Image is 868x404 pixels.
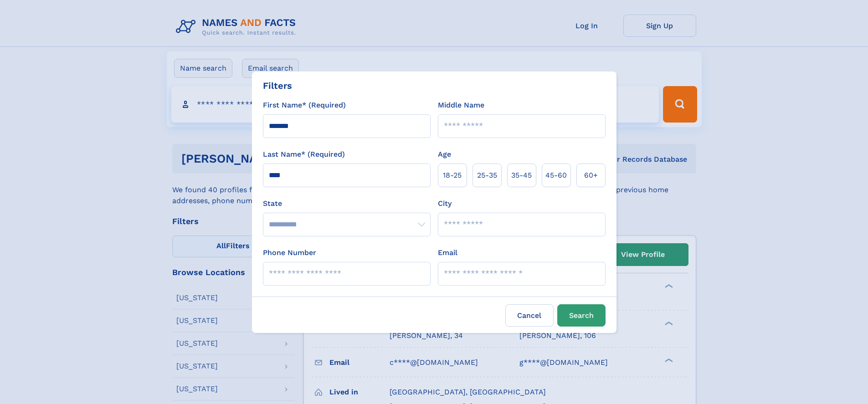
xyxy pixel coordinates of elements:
div: Filters [263,79,292,92]
label: City [438,198,452,209]
label: First Name* (Required) [263,100,346,111]
span: 25‑35 [477,170,497,181]
span: 60+ [584,170,598,181]
label: Last Name* (Required) [263,149,345,160]
label: Email [438,247,457,258]
label: Age [438,149,451,160]
label: Cancel [505,304,554,327]
span: 18‑25 [443,170,462,181]
label: Phone Number [263,247,316,258]
span: 35‑45 [511,170,532,181]
button: Search [557,304,606,327]
label: State [263,198,431,209]
span: 45‑60 [545,170,567,181]
label: Middle Name [438,100,484,111]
